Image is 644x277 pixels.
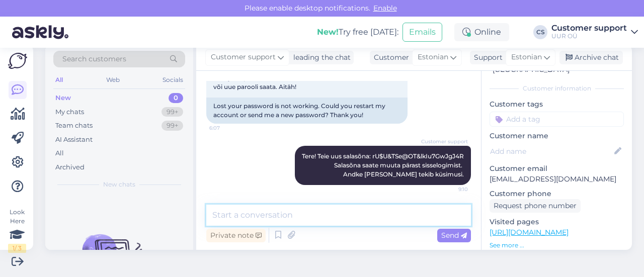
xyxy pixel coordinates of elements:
[55,93,71,103] div: New
[169,93,183,103] div: 0
[211,52,276,63] span: Customer support
[370,4,400,13] span: Enable
[206,229,266,242] div: Private note
[490,241,624,250] p: See more ...
[104,73,122,86] div: Web
[490,217,624,227] p: Visited pages
[317,26,398,38] div: Try free [DATE]:
[160,73,185,86] div: Socials
[490,146,612,157] input: Add name
[206,98,408,124] div: Lost your password is not working. Could you restart my account or send me a new password? Thank ...
[430,186,468,193] span: 9:10
[421,138,468,145] span: Customer support
[55,121,93,131] div: Team chats
[289,52,351,63] div: leading the chat
[490,131,624,141] p: Customer name
[511,52,542,63] span: Estonian
[490,163,624,174] p: Customer email
[533,25,547,39] div: CS
[103,180,135,189] span: New chats
[559,51,623,64] div: Archive chat
[62,54,126,64] span: Search customers
[551,32,627,40] div: UUR OÜ
[8,53,27,69] img: Askly Logo
[470,52,503,63] div: Support
[370,52,409,63] div: Customer
[8,244,26,253] div: 1 / 3
[53,73,65,86] div: All
[55,162,85,172] div: Archived
[551,24,638,40] a: Customer supportUUR OÜ
[454,23,509,41] div: Online
[490,174,624,184] p: [EMAIL_ADDRESS][DOMAIN_NAME]
[317,27,339,37] b: New!
[209,124,247,132] span: 6:07
[55,107,84,117] div: My chats
[490,199,581,213] div: Request phone number
[55,148,64,158] div: All
[490,228,569,237] a: [URL][DOMAIN_NAME]
[490,189,624,199] p: Customer phone
[55,135,93,145] div: AI Assistant
[162,121,183,131] div: 99+
[490,99,624,110] p: Customer tags
[490,84,624,93] div: Customer information
[490,112,624,127] input: Add a tag
[418,52,448,63] span: Estonian
[441,231,467,240] span: Send
[403,23,442,42] button: Emails
[8,208,26,253] div: Look Here
[162,107,183,117] div: 99+
[551,24,627,32] div: Customer support
[302,152,464,178] span: Tere! Teie uus salasõna: rU$U&TSe@OT&lkIu7GwJgJ4R Salasõna saate muuta pärast sisselogimist. Andk...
